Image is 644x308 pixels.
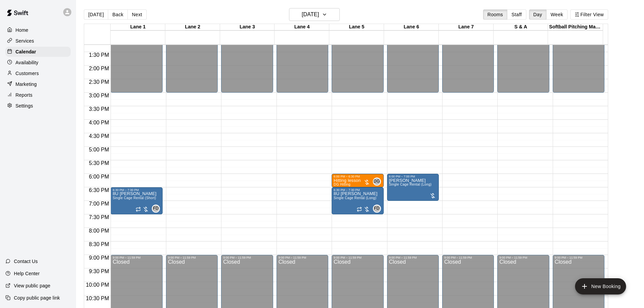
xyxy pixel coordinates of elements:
span: 5:30 PM [87,160,111,166]
span: FD [153,205,159,212]
span: 10:00 PM [84,282,111,288]
div: Daniel Gonzalez [373,177,381,186]
span: 2:00 PM [87,66,111,71]
div: 6:30 PM – 7:30 PM [334,188,381,192]
div: 6:30 PM – 7:30 PM: 8U Sassy Sluggers [332,187,383,214]
div: 9:00 PM – 11:59 PM [168,256,216,259]
a: Home [5,25,71,35]
span: 7:00 PM [87,201,111,207]
div: 6:00 PM – 6:30 PM [334,175,381,178]
div: 9:00 PM – 11:59 PM [555,256,602,259]
div: 6:30 PM – 7:30 PM: 8U Sassy Sluggers [111,187,162,214]
button: add [575,278,626,294]
span: 3:30 PM [87,106,111,112]
span: 5:00 PM [87,147,111,152]
div: Lane 4 [275,24,329,30]
div: 9:00 PM – 11:59 PM [444,256,492,259]
span: 4:00 PM [87,120,111,125]
a: Availability [5,57,71,68]
a: Calendar [5,47,71,57]
p: Marketing [16,81,37,88]
div: 9:00 PM – 11:59 PM [279,256,326,259]
div: S & A [494,24,548,30]
button: Back [108,9,128,20]
div: Lane 3 [220,24,275,30]
div: Lane 1 [111,24,165,30]
div: Front Desk [373,205,381,213]
span: Front Desk [376,205,381,213]
p: Customers [16,70,39,77]
div: Lane 7 [439,24,494,30]
p: View public page [14,282,50,289]
span: Daniel Gonzalez [376,177,381,186]
span: 9:30 PM [87,268,111,274]
a: Customers [5,68,71,78]
span: 8:30 PM [87,241,111,247]
p: Home [16,27,28,33]
span: Front Desk [154,205,160,213]
button: Next [127,9,146,20]
div: 6:30 PM – 7:30 PM [113,188,160,192]
button: [DATE] [289,8,340,21]
span: 6:30 PM [87,187,111,193]
div: Lane 2 [165,24,220,30]
p: Services [16,38,34,44]
span: 6:00 PM [87,174,111,180]
div: Lane 5 [329,24,384,30]
div: Softball Pitching Machine [548,24,603,30]
button: Week [546,9,568,20]
a: Reports [5,90,71,100]
span: DG [374,178,380,185]
span: 4:30 PM [87,133,111,139]
button: Day [529,9,547,20]
p: Availability [16,59,39,66]
span: Single Cage Rental (Long) [334,196,376,200]
div: Lane 6 [384,24,439,30]
div: 6:00 PM – 6:30 PM: Hitting lesson [332,174,383,187]
button: [DATE] [84,9,108,20]
a: Marketing [5,79,71,89]
a: Settings [5,101,71,111]
span: 8:00 PM [87,228,111,234]
p: Reports [16,92,32,98]
p: Contact Us [14,258,38,265]
div: 9:00 PM – 11:59 PM [499,256,547,259]
span: Single Cage Rental (Long) [389,183,432,186]
div: 9:00 PM – 11:59 PM [113,256,160,259]
span: 7:30 PM [87,214,111,220]
span: Recurring event [136,207,141,212]
a: Services [5,36,71,46]
button: Rooms [483,9,507,20]
p: Help Center [14,270,40,277]
span: 10:30 PM [84,295,111,301]
div: 9:00 PM – 11:59 PM [223,256,271,259]
span: 3:00 PM [87,93,111,98]
p: Calendar [16,48,36,55]
div: Front Desk [152,205,160,213]
div: 6:00 PM – 7:00 PM: Corey Treyes [387,174,439,201]
span: Recurring event [357,207,362,212]
span: DG Hitting [334,183,350,186]
div: 9:00 PM – 11:59 PM [334,256,381,259]
span: FD [374,205,380,212]
p: Settings [16,102,33,109]
h6: [DATE] [302,10,319,19]
button: Staff [507,9,526,20]
p: Copy public page link [14,294,60,301]
div: 6:00 PM – 7:00 PM [389,175,437,178]
span: 1:30 PM [87,52,111,58]
span: Single Cage Rental (Short) [113,196,156,200]
span: 9:00 PM [87,255,111,261]
span: 2:30 PM [87,79,111,85]
button: Filter View [570,9,608,20]
div: 9:00 PM – 11:59 PM [389,256,437,259]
